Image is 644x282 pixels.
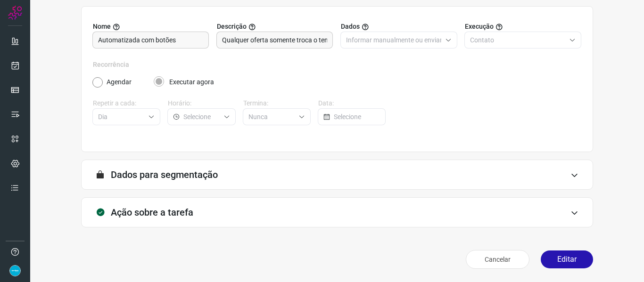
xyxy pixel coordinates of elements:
img: Logo [8,6,22,20]
span: Descrição [217,22,247,32]
input: Forneça uma breve descrição da sua tarefa. [222,32,327,48]
img: 86fc21c22a90fb4bae6cb495ded7e8f6.png [9,265,21,276]
input: Selecione [248,109,295,125]
label: Termina: [243,98,311,108]
span: Nome [93,22,111,32]
input: Selecione [98,109,144,125]
input: Digite o nome para a sua tarefa. [98,32,203,48]
label: Executar agora [169,77,214,87]
h3: Ação sobre a tarefa [111,207,193,218]
button: Editar [541,250,593,268]
input: Selecione [183,109,219,125]
button: Cancelar [466,250,529,269]
input: Selecione o tipo de envio [346,32,441,48]
input: Selecione [334,109,380,125]
input: Selecione o tipo de envio [470,32,565,48]
label: Horário: [168,98,235,108]
span: Execução [465,22,494,32]
label: Recorrência [93,60,581,70]
label: Agendar [107,77,132,87]
h3: Dados para segmentação [111,169,218,180]
label: Repetir a cada: [93,98,160,108]
label: Data: [318,98,386,108]
span: Dados [341,22,360,32]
